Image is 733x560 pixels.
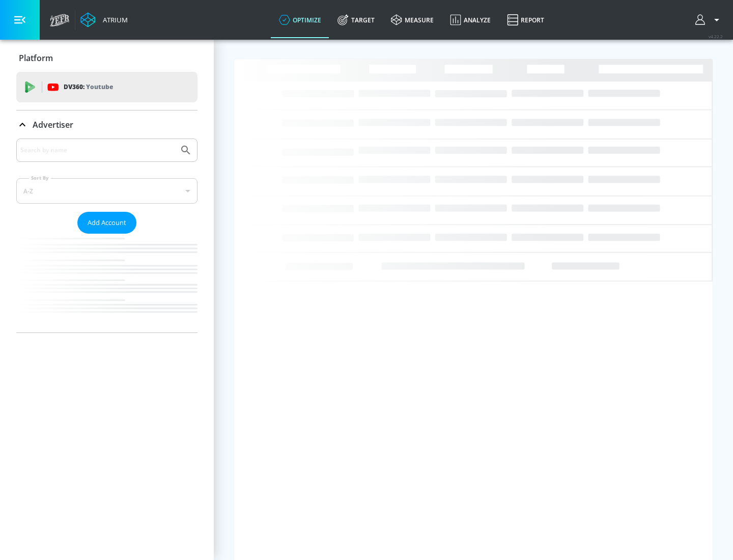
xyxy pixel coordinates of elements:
[16,178,198,204] div: A-Z
[271,2,329,38] a: optimize
[77,212,136,234] button: Add Account
[29,175,51,181] label: Sort By
[709,34,723,39] span: v 4.22.2
[80,12,128,27] a: Atrium
[99,15,128,24] div: Atrium
[88,217,126,229] span: Add Account
[19,52,53,64] p: Platform
[442,2,499,38] a: Analyze
[20,144,175,157] input: Search by name
[499,2,552,38] a: Report
[16,234,198,332] nav: list of Advertiser
[64,81,113,93] p: DV360:
[329,2,383,38] a: Target
[16,44,198,72] div: Platform
[16,138,198,332] div: Advertiser
[33,119,73,130] p: Advertiser
[383,2,442,38] a: measure
[16,110,198,139] div: Advertiser
[16,72,198,102] div: DV360: Youtube
[86,81,113,92] p: Youtube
